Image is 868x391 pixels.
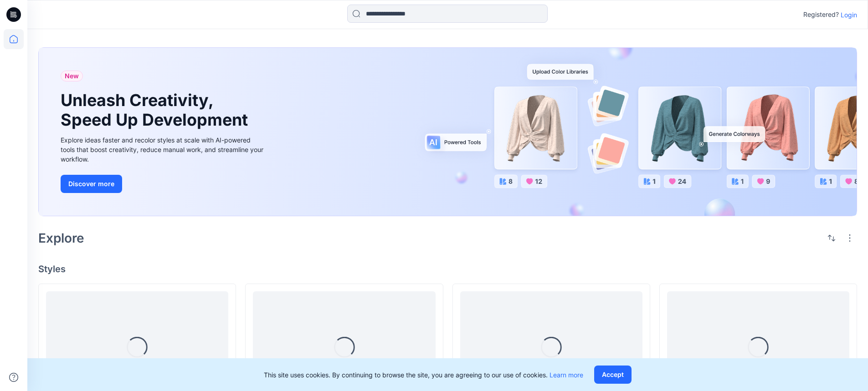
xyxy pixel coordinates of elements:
button: Discover more [61,175,122,193]
p: Registered? [803,9,839,20]
h2: Explore [38,231,84,245]
a: Discover more [61,175,266,193]
p: Login [841,10,857,20]
p: This site uses cookies. By continuing to browse the site, you are agreeing to our use of cookies. [264,370,583,380]
h1: Unleash Creativity, Speed Up Development [61,91,252,130]
div: Explore ideas faster and recolor styles at scale with AI-powered tools that boost creativity, red... [61,135,266,164]
a: Learn more [550,371,583,379]
button: Accept [594,366,632,384]
span: New [65,71,79,81]
h4: Styles [38,264,857,274]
